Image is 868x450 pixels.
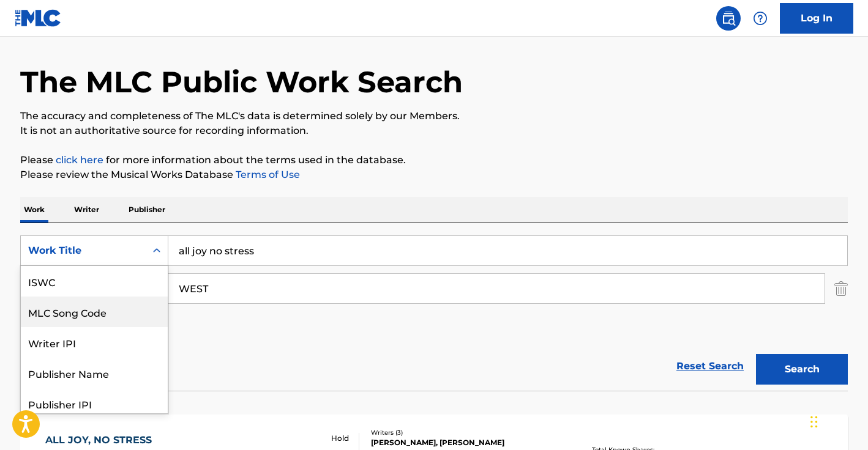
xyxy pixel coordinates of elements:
a: Reset Search [670,353,750,380]
p: Please review the Musical Works Database [20,168,848,182]
p: The accuracy and completeness of The MLC's data is determined solely by our Members. [20,109,848,124]
p: Work [20,197,48,223]
div: ISWC [21,266,168,297]
a: click here [56,154,103,166]
p: Writer [70,197,103,223]
p: It is not an authoritative source for recording information. [20,124,848,138]
p: Hold [331,433,349,444]
a: Terms of Use [233,169,300,180]
div: Publisher IPI [21,388,168,419]
div: Publisher Name [21,358,168,388]
p: Publisher [125,197,169,223]
h1: The MLC Public Work Search [20,64,463,100]
div: Writer IPI [21,327,168,358]
div: Work Title [28,243,138,258]
div: Help [748,6,773,31]
img: Delete Criterion [834,273,848,304]
div: Writers ( 3 ) [371,428,556,437]
div: Drag [810,404,818,440]
p: Please for more information about the terms used in the database. [20,153,848,168]
a: Log In [780,3,853,34]
img: search [721,11,736,26]
img: MLC Logo [15,9,62,27]
img: help [753,11,768,26]
button: Search [756,354,848,385]
div: MLC Song Code [21,297,168,327]
iframe: Chat Widget [807,391,868,450]
a: Public Search [716,6,741,31]
form: Search Form [20,235,848,391]
div: ALL JOY, NO STRESS [45,433,158,448]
